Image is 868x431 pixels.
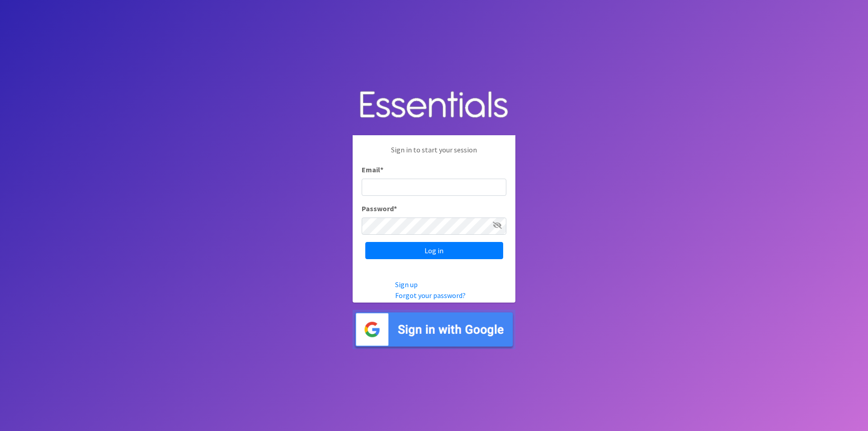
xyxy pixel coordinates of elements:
input: Log in [365,242,503,259]
img: Sign in with Google [353,310,515,349]
abbr: required [380,165,383,174]
img: Human Essentials [353,82,515,128]
label: Password [362,203,397,214]
p: Sign in to start your session [362,144,506,164]
a: Sign up [395,280,418,289]
label: Email [362,164,383,175]
a: Forgot your password? [395,291,466,300]
abbr: required [394,204,397,213]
